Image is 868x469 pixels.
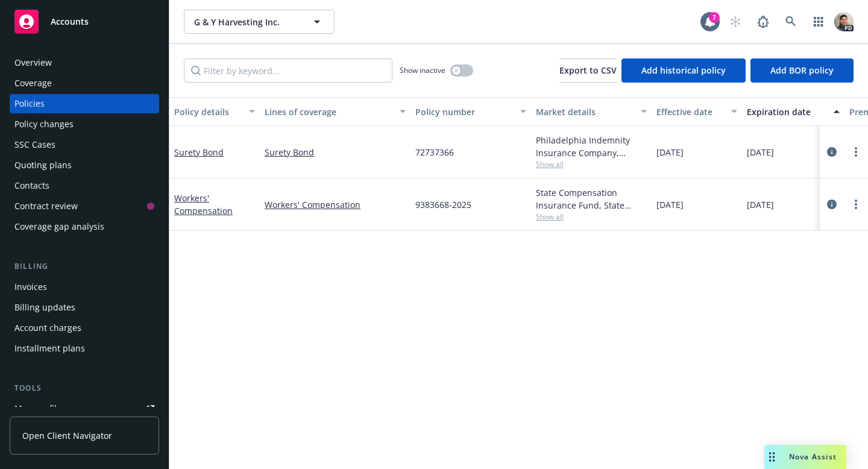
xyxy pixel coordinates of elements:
a: Manage files [10,399,159,418]
a: Surety Bond [174,146,224,158]
div: Billing [10,260,159,272]
span: Open Client Navigator [22,429,112,442]
div: Expiration date [747,105,826,118]
div: Lines of coverage [265,105,392,118]
img: photo [834,12,854,31]
div: Contract review [14,197,78,216]
div: Installment plans [14,339,85,358]
div: Coverage gap analysis [14,217,104,236]
div: Billing updates [14,298,75,317]
button: Export to CSV [559,58,617,83]
button: Lines of coverage [260,97,410,126]
a: Accounts [10,5,159,39]
a: more [849,145,863,159]
div: State Compensation Insurance Fund, State Compensation Insurance Fund (SCIF) [536,186,647,212]
div: Contacts [14,176,49,195]
a: Start snowing [723,10,747,34]
span: [DATE] [656,146,684,159]
button: Nova Assist [764,445,846,469]
div: Policy number [415,105,513,118]
div: Invoices [14,277,47,297]
a: Account charges [10,318,159,338]
div: Policies [14,94,45,113]
span: Show all [536,159,647,169]
a: Contacts [10,176,159,195]
a: Contract review [10,197,159,216]
a: circleInformation [825,145,839,159]
span: Show inactive [400,65,445,75]
a: Search [779,10,803,34]
a: Quoting plans [10,156,159,175]
a: Policies [10,94,159,113]
a: SSC Cases [10,135,159,154]
a: Workers' Compensation [265,198,406,211]
a: circleInformation [825,197,839,212]
div: Effective date [656,105,724,118]
span: Add historical policy [641,65,726,76]
span: Nova Assist [789,452,837,462]
span: Accounts [51,17,89,27]
button: Expiration date [742,97,844,126]
div: SSC Cases [14,135,55,154]
span: 9383668-2025 [415,198,471,211]
a: Installment plans [10,339,159,358]
span: G & Y Harvesting Inc. [194,16,298,28]
a: Invoices [10,277,159,297]
button: Add BOR policy [750,58,854,83]
span: [DATE] [747,198,774,211]
div: Overview [14,53,52,72]
div: Manage files [14,399,66,418]
span: [DATE] [747,146,774,159]
span: 72737366 [415,146,454,159]
a: more [849,197,863,212]
button: Policy number [410,97,531,126]
div: Tools [10,382,159,394]
button: G & Y Harvesting Inc. [184,10,335,34]
div: Policy changes [14,115,74,134]
a: Surety Bond [265,146,406,159]
a: Policy changes [10,115,159,134]
a: Workers' Compensation [174,192,233,216]
a: Coverage [10,74,159,93]
a: Billing updates [10,298,159,317]
div: Philadelphia Indemnity Insurance Company, Philadelphia Insurance Companies, Surety1 [536,134,647,159]
span: Add BOR policy [770,65,834,76]
button: Market details [531,97,652,126]
button: Policy details [169,97,260,126]
a: Switch app [807,10,831,34]
div: Market details [536,105,634,118]
div: Account charges [14,318,81,338]
span: Export to CSV [559,65,617,76]
div: 7 [709,12,720,23]
input: Filter by keyword... [184,58,392,83]
span: [DATE] [656,198,684,211]
span: Show all [536,212,647,222]
div: Quoting plans [14,156,72,175]
a: Coverage gap analysis [10,217,159,236]
div: Drag to move [764,445,779,469]
a: Report a Bug [751,10,775,34]
div: Coverage [14,74,52,93]
button: Add historical policy [621,58,746,83]
button: Effective date [652,97,742,126]
a: Overview [10,53,159,72]
div: Policy details [174,105,242,118]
